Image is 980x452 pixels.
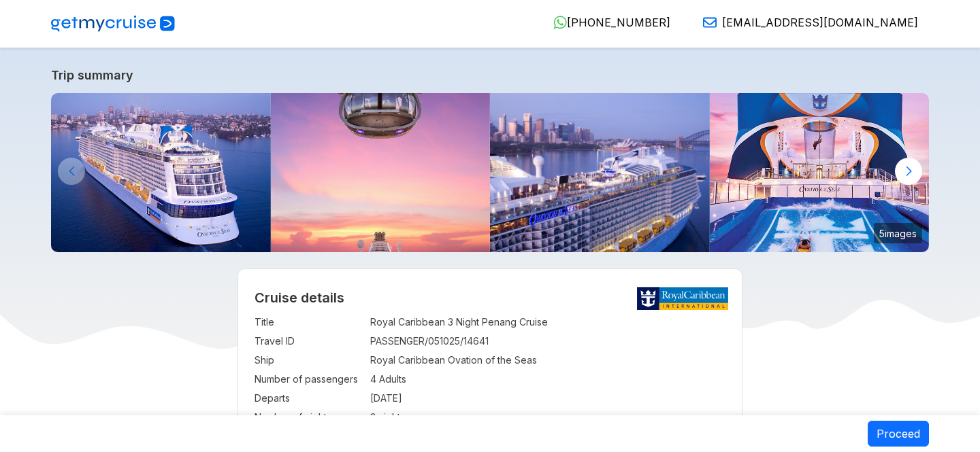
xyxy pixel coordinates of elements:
[567,16,670,29] span: [PHONE_NUMBER]
[255,408,363,427] td: Number of nights
[255,290,726,306] h2: Cruise details
[255,351,363,370] td: Ship
[542,16,670,29] a: [PHONE_NUMBER]
[370,408,726,427] td: 3 nights
[363,332,370,351] td: :
[490,93,710,252] img: ovation-of-the-seas-departing-from-sydney.jpg
[868,421,929,447] button: Proceed
[363,313,370,332] td: :
[51,93,271,252] img: ovation-exterior-back-aerial-sunset-port-ship.jpg
[553,16,567,29] img: WhatsApp
[363,408,370,427] td: :
[874,223,922,243] small: 5 images
[255,389,363,408] td: Departs
[255,370,363,389] td: Number of passengers
[692,16,918,29] a: [EMAIL_ADDRESS][DOMAIN_NAME]
[370,389,726,408] td: [DATE]
[370,313,726,332] td: Royal Caribbean 3 Night Penang Cruise
[370,370,726,389] td: 4 Adults
[363,351,370,370] td: :
[51,68,929,82] a: Trip summary
[370,351,726,370] td: Royal Caribbean Ovation of the Seas
[271,93,491,252] img: north-star-sunset-ovation-of-the-seas.jpg
[703,16,717,29] img: Email
[722,16,918,29] span: [EMAIL_ADDRESS][DOMAIN_NAME]
[255,332,363,351] td: Travel ID
[710,93,930,252] img: ovation-of-the-seas-flowrider-sunset.jpg
[370,332,726,351] td: PASSENGER/051025/14641
[363,370,370,389] td: :
[255,313,363,332] td: Title
[363,389,370,408] td: :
